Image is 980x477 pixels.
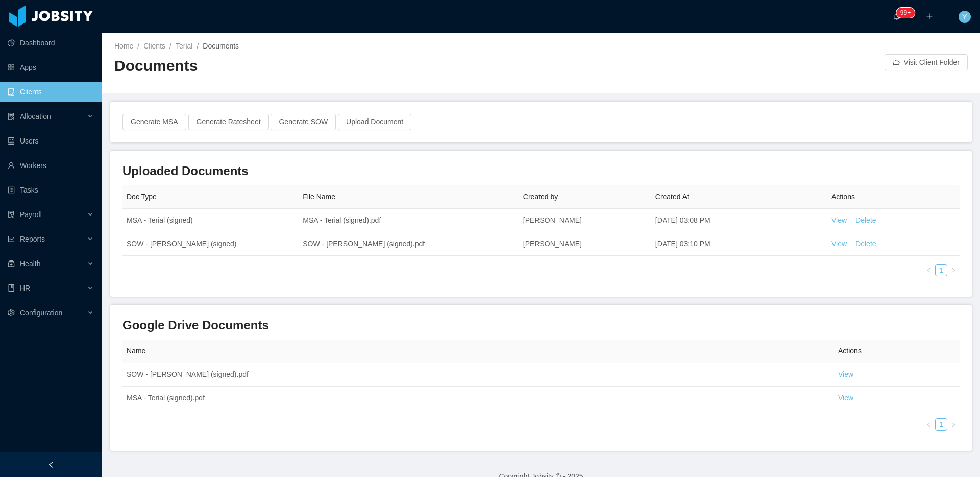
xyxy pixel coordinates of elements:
i: icon: bell [893,13,900,20]
i: icon: line-chart [8,235,15,243]
i: icon: medicine-box [8,260,15,267]
li: 1 [935,418,947,431]
sup: 425 [896,8,915,18]
span: Actions [838,347,862,355]
i: icon: file-protect [8,211,15,218]
li: Next Page [947,418,960,431]
a: View [831,240,847,248]
h2: Documents [114,56,541,77]
span: Reports [20,235,45,243]
button: Generate MSA [122,114,186,130]
td: [DATE] 03:08 PM [651,209,827,232]
i: icon: left [926,422,932,428]
span: Health [20,259,40,268]
span: Actions [831,193,855,201]
span: Payroll [20,210,42,219]
button: Upload Document [338,114,411,130]
a: icon: appstoreApps [8,57,94,78]
i: icon: solution [8,113,15,120]
td: [DATE] 03:10 PM [651,232,827,256]
span: Configuration [20,308,62,317]
td: SOW - [PERSON_NAME] (signed).pdf [122,363,834,387]
a: icon: auditClients [8,82,94,102]
span: Name [127,347,145,355]
span: File Name [303,193,335,201]
a: View [838,394,853,402]
td: [PERSON_NAME] [519,232,651,256]
a: View [838,370,853,378]
td: MSA - Terial (signed) [122,209,299,232]
i: icon: right [950,267,957,273]
a: View [831,216,847,224]
td: MSA - Terial (signed).pdf [299,209,519,232]
i: icon: book [8,284,15,292]
li: Previous Page [923,264,935,276]
a: 1 [936,419,947,430]
h3: Google Drive Documents [122,317,960,333]
i: icon: plus [926,13,933,20]
a: 1 [936,265,947,276]
a: Delete [855,216,876,224]
span: Documents [203,42,239,50]
a: icon: robotUsers [8,131,94,151]
span: / [197,42,199,50]
a: Home [114,42,133,50]
span: / [137,42,139,50]
a: icon: pie-chartDashboard [8,33,94,53]
a: icon: profileTasks [8,180,94,200]
span: HR [20,284,30,292]
li: Next Page [947,264,960,276]
a: icon: userWorkers [8,155,94,176]
span: Created At [655,193,689,201]
button: Generate Ratesheet [188,114,269,130]
td: [PERSON_NAME] [519,209,651,232]
span: / [169,42,171,50]
button: icon: folder-openVisit Client Folder [885,54,968,70]
span: Allocation [20,112,51,121]
span: Created by [523,193,558,201]
li: 1 [935,264,947,276]
span: Y [962,11,967,23]
i: icon: setting [8,309,15,316]
a: Delete [855,240,876,248]
span: Doc Type [127,193,157,201]
td: SOW - [PERSON_NAME] (signed) [122,232,299,256]
li: Previous Page [923,418,935,431]
button: Generate SOW [271,114,336,130]
td: SOW - [PERSON_NAME] (signed).pdf [299,232,519,256]
td: MSA - Terial (signed).pdf [122,387,834,410]
a: Terial [176,42,192,50]
h3: Uploaded Documents [122,163,960,179]
i: icon: left [926,267,932,273]
a: Clients [143,42,165,50]
i: icon: right [950,422,957,428]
